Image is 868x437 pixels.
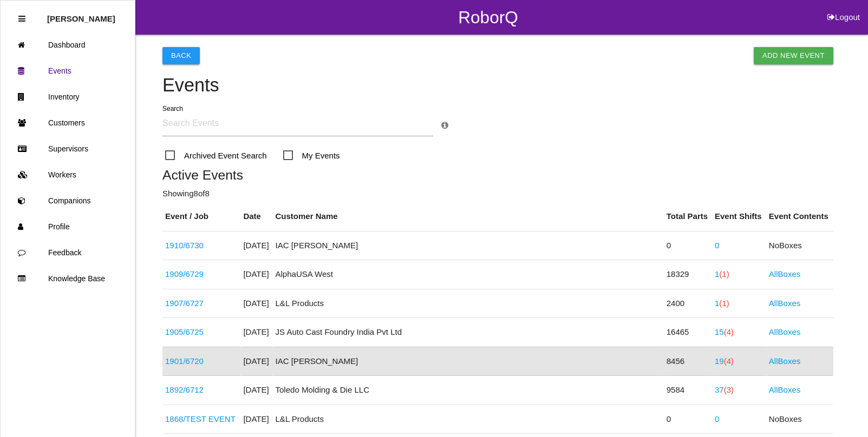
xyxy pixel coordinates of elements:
[769,327,800,336] a: AllBoxes
[162,202,240,231] th: Event / Job
[165,240,238,252] div: 8203J2B
[273,260,664,289] td: AlphaUSA West
[1,214,135,240] a: Profile
[273,405,664,434] td: L&L Products
[165,268,238,281] div: S2066-00
[1,84,135,110] a: Inventory
[724,385,734,394] span: (3)
[165,355,238,368] div: PJ6B S045A76 AG3JA6
[1,266,135,292] a: Knowledge Base
[664,405,712,434] td: 0
[719,299,729,308] span: (1)
[715,385,734,394] a: 37(3)
[664,260,712,289] td: 18329
[273,202,664,231] th: Customer Name
[165,385,204,394] a: 1892/6712
[162,188,833,200] p: Showing 8 of 8
[162,47,200,64] button: Back
[165,414,236,423] a: 1868/TEST EVENT
[1,188,135,214] a: Companions
[47,6,115,23] p: Rosie Blandino
[240,405,272,434] td: [DATE]
[1,240,135,266] a: Feedback
[715,269,729,279] a: 1(1)
[165,356,204,366] a: 1901/6720
[766,231,833,260] td: No Boxes
[664,347,712,376] td: 8456
[664,318,712,347] td: 16465
[162,104,183,114] label: Search
[240,231,272,260] td: [DATE]
[441,121,448,130] a: Search Info
[1,162,135,188] a: Workers
[769,269,800,279] a: AllBoxes
[165,327,204,336] a: 1905/6725
[165,326,238,339] div: 10301666
[165,297,238,310] div: LJ6B S279D81 AA (45063)
[724,327,734,336] span: (4)
[769,356,800,366] a: AllBoxes
[724,356,734,366] span: (4)
[715,299,729,308] a: 1(1)
[283,149,340,162] span: My Events
[240,347,272,376] td: [DATE]
[769,385,800,394] a: AllBoxes
[162,111,433,136] input: Search Events
[165,149,267,162] span: Archived Event Search
[766,405,833,434] td: No Boxes
[664,376,712,405] td: 9584
[273,376,664,405] td: Toledo Molding & Die LLC
[1,58,135,84] a: Events
[165,384,238,396] div: 68427781AA; 68340793AA
[165,241,204,250] a: 1910/6730
[1,110,135,136] a: Customers
[754,47,833,64] a: Add New Event
[664,202,712,231] th: Total Parts
[273,231,664,260] td: IAC [PERSON_NAME]
[273,318,664,347] td: JS Auto Cast Foundry India Pvt Ltd
[1,136,135,162] a: Supervisors
[715,327,734,336] a: 15(4)
[18,6,25,32] div: Close
[240,260,272,289] td: [DATE]
[715,414,719,423] a: 0
[719,269,729,279] span: (1)
[715,241,719,250] a: 0
[162,75,833,96] h4: Events
[664,231,712,260] td: 0
[273,289,664,318] td: L&L Products
[240,202,272,231] th: Date
[769,299,800,308] a: AllBoxes
[165,413,238,426] div: TEST EVENT
[766,202,833,231] th: Event Contents
[715,356,734,366] a: 19(4)
[240,376,272,405] td: [DATE]
[165,269,204,279] a: 1909/6729
[273,347,664,376] td: IAC [PERSON_NAME]
[712,202,766,231] th: Event Shifts
[240,318,272,347] td: [DATE]
[240,289,272,318] td: [DATE]
[165,299,204,308] a: 1907/6727
[1,32,135,58] a: Dashboard
[664,289,712,318] td: 2400
[162,168,833,182] h5: Active Events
